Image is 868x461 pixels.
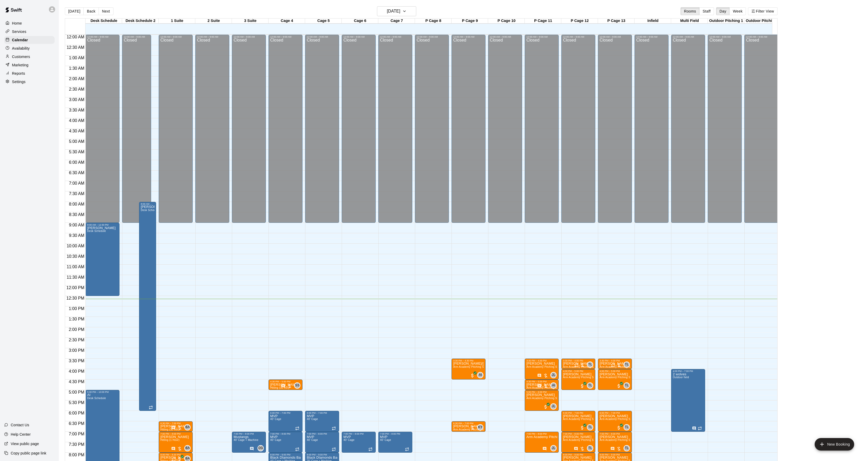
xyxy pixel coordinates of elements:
[171,447,175,451] svg: Has notes
[65,7,84,15] button: [DATE]
[305,35,339,223] div: 12:00 AM – 9:00 AM: Closed
[68,129,86,133] span: 4:30 AM
[12,71,25,76] p: Reports
[160,428,179,431] span: Hitting (30 min)
[574,447,578,451] svg: Has notes
[598,35,632,223] div: 12:00 AM – 9:00 AM: Closed
[525,359,559,380] div: 3:30 PM – 4:30 PM: Arm Academy Pitching Session 1 Hour - Pitching
[453,422,484,425] div: 6:30 PM – 7:00 PM
[197,36,228,38] div: 12:00 AM – 9:00 AM
[470,373,475,378] span: All customers have paid
[68,97,86,102] span: 3:00 AM
[525,19,561,24] div: P Cage 11
[4,61,55,69] a: Marketing
[11,432,31,437] p: Help Center
[139,202,156,411] div: 8:00 AM – 6:00 PM: Logan Gersbeck
[380,439,391,441] span: 40' Cage
[415,19,452,24] div: P Cage 8
[159,432,193,453] div: 7:00 PM – 8:00 PM: Hitting (1 Hour)
[563,359,594,362] div: 3:30 PM – 4:00 PM
[526,380,557,383] div: 4:30 PM – 5:00 PM
[67,390,86,394] span: 5:00 PM
[87,391,118,393] div: 5:00 PM – 10:00 PM
[574,363,579,367] span: Recurring event
[563,418,624,421] span: Arm Academy Pitching Session 1 Hour - Pitching
[452,35,486,223] div: 12:00 AM – 9:00 AM: Closed
[295,383,300,388] span: SS
[67,327,86,332] span: 2:00 PM
[160,38,191,225] div: Closed
[68,212,86,217] span: 8:30 AM
[4,78,55,86] a: Settings
[65,296,85,300] span: 12:30 PM
[587,361,593,368] div: Tyler Levine
[452,359,486,380] div: 3:30 PM – 4:30 PM: Arm Academy Pitching Session 1 Hour - Pitching
[610,447,615,451] svg: Has notes
[416,36,447,38] div: 12:00 AM – 9:00 AM
[270,418,281,421] span: 40' Cage
[681,7,699,15] button: Rooms
[416,38,447,225] div: Closed
[65,265,86,269] span: 11:00 AM
[526,365,587,368] span: Arm Academy Pitching Session 1 Hour - Pitching
[563,412,594,414] div: 6:00 PM – 7:00 PM
[563,439,624,441] span: Arm Academy Pitching Session 1 Hour - Pitching
[343,433,374,435] div: 7:00 PM – 8:00 PM
[270,38,301,225] div: Closed
[452,19,488,24] div: P Cage 9
[343,439,354,441] span: 40' Cage
[453,36,484,38] div: 12:00 AM – 9:00 AM
[626,382,630,389] span: Tyler Levine
[698,426,702,430] span: Recurring event
[12,79,26,84] p: Settings
[87,397,106,400] span: Desk Schedule
[4,44,55,52] a: Availability
[307,36,338,38] div: 12:00 AM – 9:00 AM
[83,7,99,15] button: Back
[671,19,708,24] div: Multi Field
[87,224,118,226] div: 9:00 AM – 12:30 PM
[625,362,629,367] span: TL
[479,372,483,378] span: Andrew Imperatore
[453,38,484,225] div: Closed
[708,35,742,223] div: 12:00 AM – 9:00 AM: Closed
[68,139,86,144] span: 5:00 AM
[184,424,191,430] div: Brian Anderson
[589,424,593,430] span: Tyler Levine
[307,433,338,435] div: 7:00 PM – 8:00 PM
[709,36,740,38] div: 12:00 AM – 9:00 AM
[561,432,595,453] div: 7:00 PM – 8:00 PM: Arm Academy Pitching Session 1 Hour - Pitching
[11,451,46,456] p: Copy public page link
[526,36,557,38] div: 12:00 AM – 9:00 AM
[307,418,318,421] span: 40' Cage
[12,21,22,26] p: Home
[233,38,264,225] div: Closed
[342,432,376,453] div: 7:00 PM – 8:00 PM: MVP
[526,386,587,389] span: Arm Academy Pitching Session 30 min - Pitching
[635,35,669,223] div: 12:00 AM – 9:00 AM: Closed
[67,369,86,374] span: 4:00 PM
[160,422,191,425] div: 6:30 PM – 7:00 PM
[159,421,193,432] div: 6:30 PM – 7:00 PM: Hitting (30 min)
[141,209,159,212] span: Desk Schedule
[746,38,777,225] div: Closed
[563,365,624,368] span: Arm Academy Pitching Session 30 min - Pitching
[552,403,557,410] span: Johnnie Larossa
[68,77,86,81] span: 2:00 AM
[343,36,374,38] div: 12:00 AM – 9:00 AM
[626,361,630,368] span: Tyler Levine
[380,38,411,225] div: Closed
[65,35,86,39] span: 12:00 AM
[87,230,106,232] span: Desk Schedule
[537,384,541,388] svg: Has notes
[270,412,301,414] div: 6:00 PM – 7:00 PM
[589,382,593,389] span: Tyler Levine
[12,29,26,34] p: Services
[186,445,191,451] span: Brian Anderson
[68,181,86,185] span: 7:00 AM
[552,383,555,388] span: AI
[599,376,660,379] span: Arm Academy Pitching Session 1 Hour - Pitching
[307,38,338,225] div: Closed
[197,38,228,225] div: Closed
[85,223,119,296] div: 9:00 AM – 12:30 PM: Debbie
